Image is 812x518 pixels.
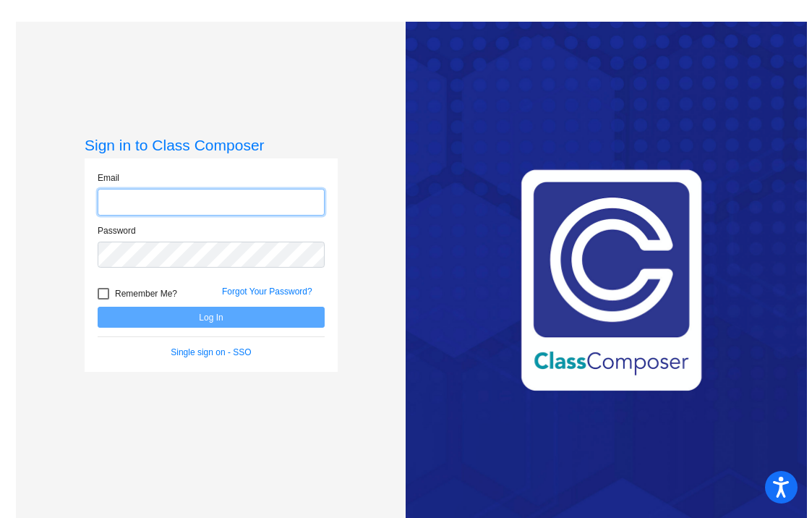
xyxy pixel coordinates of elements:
[171,347,251,357] a: Single sign on - SSO
[98,171,119,184] label: Email
[98,307,325,328] button: Log In
[115,285,177,302] span: Remember Me?
[85,136,338,154] h3: Sign in to Class Composer
[222,286,312,297] a: Forgot Your Password?
[98,224,136,237] label: Password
